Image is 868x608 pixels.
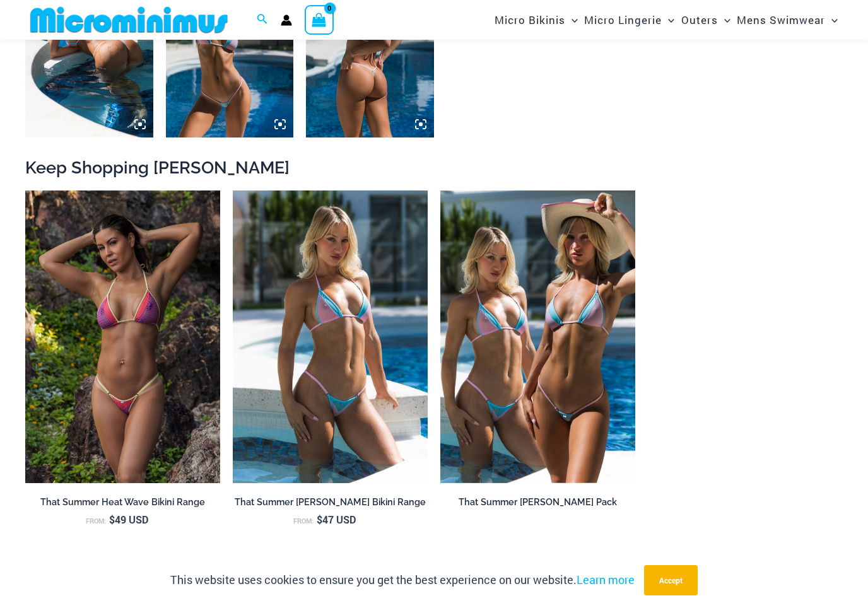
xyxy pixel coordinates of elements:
[233,496,428,513] a: That Summer [PERSON_NAME] Bikini Range
[233,496,428,508] h2: That Summer [PERSON_NAME] Bikini Range
[495,4,565,36] span: Micro Bikinis
[86,517,106,525] span: From:
[25,496,220,513] a: That Summer Heat Wave Bikini Range
[440,190,635,483] a: That Summer Dawn PackThat Summer Dawn 3063 Tri Top 4309 Micro 04That Summer Dawn 3063 Tri Top 430...
[734,4,841,36] a: Mens SwimwearMenu ToggleMenu Toggle
[565,4,578,36] span: Menu Toggle
[317,513,322,526] span: $
[317,513,356,526] bdi: 47 USD
[825,4,838,36] span: Menu Toggle
[440,496,635,513] a: That Summer [PERSON_NAME] Pack
[584,4,662,36] span: Micro Lingerie
[305,5,334,34] a: View Shopping Cart, empty
[233,190,428,483] img: That Summer Dawn 3063 Tri Top 4303 Micro 06
[25,190,220,483] img: That Summer Heat Wave 3063 Tri Top 4303 Micro Bottom 01
[440,496,635,508] h2: That Summer [PERSON_NAME] Pack
[581,4,677,36] a: Micro LingerieMenu ToggleMenu Toggle
[644,565,698,595] button: Accept
[678,4,734,36] a: OutersMenu ToggleMenu Toggle
[25,6,233,34] img: MM SHOP LOGO FLAT
[25,156,843,178] h2: Keep Shopping [PERSON_NAME]
[25,496,220,508] h2: That Summer Heat Wave Bikini Range
[718,4,730,36] span: Menu Toggle
[662,4,674,36] span: Menu Toggle
[25,190,220,483] a: That Summer Heat Wave 3063 Tri Top 4303 Micro Bottom 01That Summer Heat Wave 3063 Tri Top 4303 Mi...
[491,4,581,36] a: Micro BikinisMenu ToggleMenu Toggle
[440,190,635,483] img: That Summer Dawn Pack
[281,15,292,26] a: Account icon link
[490,2,843,38] nav: Site Navigation
[737,4,825,36] span: Mens Swimwear
[170,571,635,590] p: This website uses cookies to ensure you get the best experience on our website.
[109,513,115,526] span: $
[577,572,635,587] a: Learn more
[681,4,718,36] span: Outers
[257,12,268,28] a: Search icon link
[293,517,314,525] span: From:
[109,513,148,526] bdi: 49 USD
[233,190,428,483] a: That Summer Dawn 3063 Tri Top 4303 Micro 06That Summer Dawn 3063 Tri Top 4309 Micro 04That Summer...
